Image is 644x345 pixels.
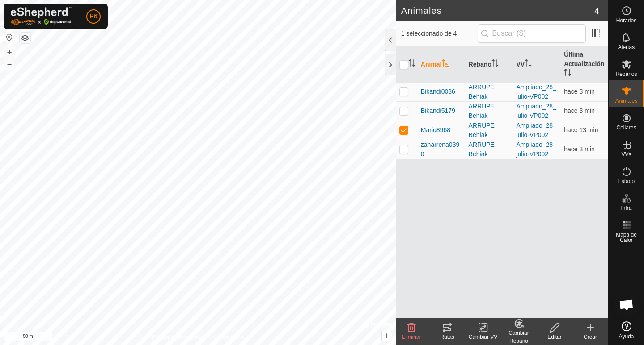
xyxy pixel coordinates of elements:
span: Mario8968 [421,125,450,135]
h2: Animales [401,5,594,16]
button: – [4,58,15,69]
span: 9 sept 2025, 10:43 [564,126,598,133]
button: Restablecer Mapa [4,32,15,43]
span: Ayuda [619,334,634,339]
p-sorticon: Activar para ordenar [491,61,499,68]
p-sorticon: Activar para ordenar [525,61,532,68]
span: P6 [89,12,97,21]
span: 1 seleccionado de 4 [401,29,478,38]
input: Buscar (S) [478,24,586,43]
a: Ayuda [609,318,644,343]
div: ARRUPE Behiak [469,121,509,140]
span: Alertas [618,45,635,50]
a: Contáctenos [214,333,244,341]
button: i [382,331,392,341]
a: Ampliado_28_julio-VP002 [516,103,556,119]
span: Animales [615,98,637,104]
span: 9 sept 2025, 10:53 [564,145,594,153]
button: Capas del Mapa [20,33,30,43]
th: Animal [417,46,465,83]
th: Rebaño [465,46,513,83]
img: Logo Gallagher [11,7,72,25]
div: Rutas [429,333,465,341]
span: i [386,332,388,340]
span: Bikandi5179 [421,106,455,116]
span: Bikandi0036 [421,87,455,96]
span: Estado [618,179,635,184]
span: Infra [621,205,631,211]
span: Mapa de Calor [611,232,642,243]
div: ARRUPE Behiak [469,102,509,121]
div: Crear [572,333,608,341]
a: Ampliado_28_julio-VP002 [516,83,556,100]
span: 4 [594,4,599,17]
p-sorticon: Activar para ordenar [408,61,415,68]
div: Editar [537,333,572,341]
div: ARRUPE Behiak [469,83,509,101]
div: Chat abierto [613,291,640,318]
span: VVs [621,152,631,157]
span: 9 sept 2025, 10:53 [564,88,594,95]
p-sorticon: Activar para ordenar [564,70,571,77]
div: Cambiar Rebaño [501,329,537,345]
button: + [4,47,15,58]
div: ARRUPE Behiak [469,140,509,159]
span: Horarios [616,18,636,23]
th: Última Actualización [560,46,608,83]
span: Collares [616,125,636,130]
a: Ampliado_28_julio-VP002 [516,122,556,138]
th: VV [513,46,560,83]
span: Eliminar [402,334,421,340]
p-sorticon: Activar para ordenar [442,61,449,68]
span: zaharrena0390 [421,140,462,159]
div: Cambiar VV [465,333,501,341]
a: Política de Privacidad [152,333,203,341]
a: Ampliado_28_julio-VP002 [516,141,556,158]
span: Rebaños [615,71,637,77]
span: 9 sept 2025, 10:53 [564,107,594,114]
